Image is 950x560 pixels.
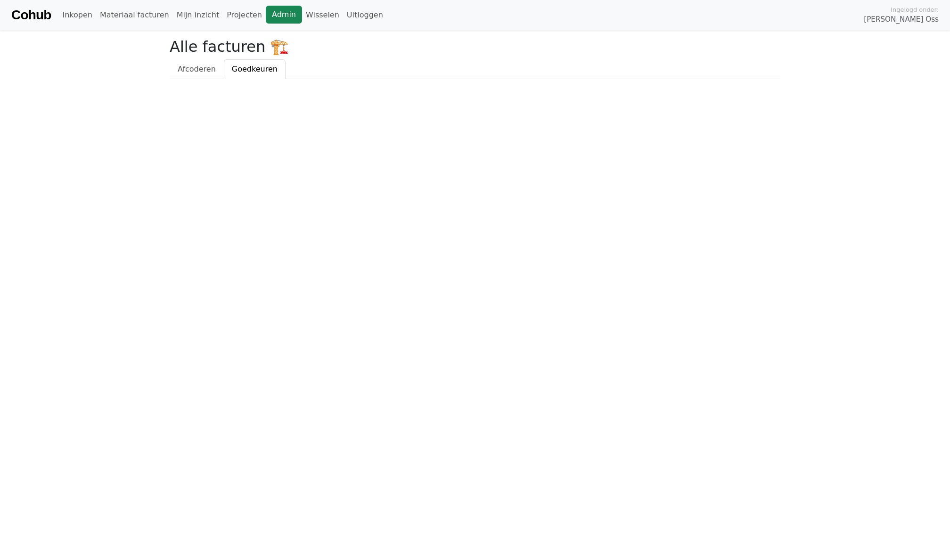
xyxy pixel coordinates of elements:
[223,6,266,24] a: Projecten
[302,6,343,24] a: Wisselen
[170,38,780,56] h2: Alle facturen 🏗️
[266,6,302,24] a: Admin
[343,6,387,24] a: Uitloggen
[232,65,278,73] span: Goedkeuren
[178,65,216,73] span: Afcoderen
[864,14,939,25] span: [PERSON_NAME] Oss
[224,59,286,79] a: Goedkeuren
[58,6,96,24] a: Inkopen
[11,4,51,26] a: Cohub
[170,59,224,79] a: Afcoderen
[96,6,173,24] a: Materiaal facturen
[173,6,223,24] a: Mijn inzicht
[891,5,939,14] span: Ingelogd onder:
